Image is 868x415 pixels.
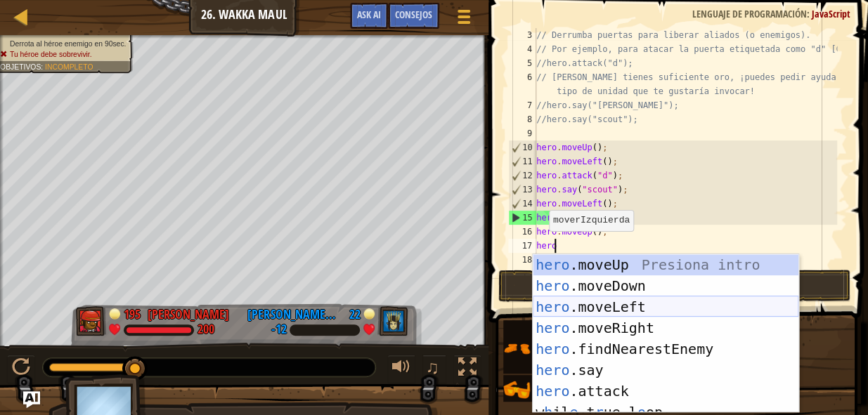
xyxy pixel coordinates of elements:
button: Ajustar volúmen [387,355,415,383]
div: 13 [509,183,536,197]
span: JavaScript [812,7,850,20]
button: Ask AI [350,3,388,29]
span: : [807,7,812,20]
div: 3 [508,28,536,42]
img: thang_avatar_frame.png [76,306,107,336]
span: Derrota al héroe enemigo en 90sec. [10,40,126,48]
div: [PERSON_NAME] [148,305,229,324]
div: -12 [271,324,286,336]
span: ♫ [425,357,439,378]
span: Tu héroe debe sobrevivir. [10,51,92,58]
img: thang_avatar_frame.png [377,306,408,336]
div: 8 [508,112,536,126]
button: ♫ [422,355,446,383]
div: [PERSON_NAME] H F K [247,305,339,324]
span: Consejos [395,8,432,21]
span: Ask AI [357,8,381,21]
div: 22 [346,305,360,318]
span: : [41,63,45,71]
div: 7 [508,98,536,112]
button: Ctrl + P: Play [7,355,35,383]
div: 15 [509,211,536,225]
div: 5 [508,56,536,70]
code: moverIzquierda [553,215,630,225]
button: Ask AI [23,391,40,408]
div: 12 [509,169,536,183]
img: portrait.png [503,376,530,403]
div: 14 [509,197,536,211]
div: 195 [124,305,141,318]
img: portrait.png [503,335,530,362]
div: 200 [197,324,214,336]
div: 18 [508,253,536,267]
div: 4 [508,42,536,56]
button: Alterna pantalla completa. [453,355,481,383]
span: Lenguaje de programación [692,7,807,20]
div: 10 [509,140,536,154]
div: 16 [508,225,536,239]
button: Correr ⇧↵ [498,270,850,302]
div: 17 [508,239,536,253]
button: Mostrar menú del juego [446,3,481,36]
span: Incompleto [45,63,93,71]
div: 6 [508,70,536,98]
div: 11 [509,154,536,169]
div: 19 [508,267,536,281]
div: 9 [508,126,536,140]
